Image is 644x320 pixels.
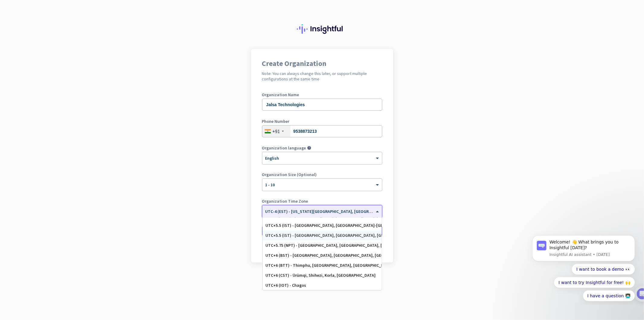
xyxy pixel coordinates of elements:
div: UTC+5.5 (IST) - [GEOGRAPHIC_DATA], [GEOGRAPHIC_DATA], [GEOGRAPHIC_DATA], [GEOGRAPHIC_DATA] [266,233,379,238]
div: Options List [263,217,382,290]
h1: Create Organization [262,60,382,67]
input: 74104 10123 [262,125,382,137]
label: Organization language [262,146,306,150]
i: help [307,146,312,150]
button: Create Organization [262,226,382,237]
div: UTC+5.5 (IST) - [GEOGRAPHIC_DATA], [GEOGRAPHIC_DATA]-[GEOGRAPHIC_DATA], [GEOGRAPHIC_DATA], [GEOGR... [266,223,379,228]
div: UTC+6 (BST) - [GEOGRAPHIC_DATA], [GEOGRAPHIC_DATA], [GEOGRAPHIC_DATA], [GEOGRAPHIC_DATA] [266,253,379,258]
div: +91 [273,128,280,134]
div: UTC+6 (BTT) - Thimphu, [GEOGRAPHIC_DATA], [GEOGRAPHIC_DATA], [GEOGRAPHIC_DATA] [266,263,379,268]
label: Organization Size (Optional) [262,172,382,177]
label: Organization Name [262,93,382,97]
input: What is the name of your organization? [262,99,382,111]
img: Insightful [297,24,348,34]
label: Phone Number [262,119,382,123]
label: Organization Time Zone [262,199,382,203]
div: Go back [262,247,382,252]
div: UTC+6 (IOT) - Chagos [266,283,379,288]
h2: Note: You can always change this later, or support multiple configurations at the same time [262,71,382,82]
div: UTC+6 (CST) - Ürümqi, Shihezi, Korla, [GEOGRAPHIC_DATA] [266,273,379,278]
div: UTC+5.75 (NPT) - [GEOGRAPHIC_DATA], [GEOGRAPHIC_DATA], [GEOGRAPHIC_DATA], [GEOGRAPHIC_DATA] [266,243,379,248]
iframe: Intercom notifications message [523,230,644,305]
